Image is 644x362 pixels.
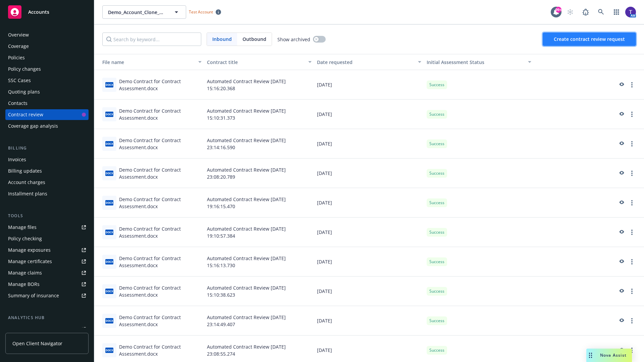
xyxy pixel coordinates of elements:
a: Start snowing [563,5,577,19]
a: more [628,317,636,325]
span: Success [429,141,444,147]
div: Policy changes [8,64,41,74]
div: Quoting plans [8,86,40,97]
div: [DATE] [314,218,424,247]
div: Summary of insurance [8,290,59,301]
a: more [628,258,636,266]
span: Open Client Navigator [12,340,62,347]
div: Automated Contract Review [DATE] 23:08:20.789 [204,159,314,188]
img: photo [625,7,636,17]
a: Manage BORs [5,279,89,290]
button: Contract title [204,54,314,70]
span: Success [429,170,444,176]
div: Demo Contract for Contract Assessment.docx [119,314,202,328]
div: Invoices [8,154,26,165]
a: preview [617,287,625,295]
span: Outbound [243,36,266,43]
span: Nova Assist [600,352,627,358]
a: Manage certificates [5,256,89,267]
div: Automated Contract Review [DATE] 19:16:15.470 [204,188,314,218]
div: Billing updates [8,166,42,176]
div: [DATE] [314,188,424,218]
a: Installment plans [5,188,89,199]
span: Success [429,229,444,235]
a: Coverage [5,41,89,52]
a: Loss summary generator [5,324,89,335]
a: preview [617,140,625,148]
div: [DATE] [314,129,424,159]
span: Show archived [277,36,310,43]
div: Contract review [8,109,43,120]
span: Accounts [28,9,49,15]
button: Create contract review request [543,33,636,46]
a: Summary of insurance [5,290,89,301]
div: Automated Contract Review [DATE] 15:16:20.368 [204,70,314,100]
div: Manage claims [8,267,42,278]
div: Automated Contract Review [DATE] 23:14:16.590 [204,129,314,159]
div: Demo Contract for Contract Assessment.docx [119,225,202,239]
div: Drag to move [586,349,595,362]
a: Invoices [5,154,89,165]
div: Toggle SortBy [97,59,194,66]
span: Success [429,259,444,265]
a: Contract review [5,109,89,120]
a: more [628,169,636,177]
span: docx [105,289,113,294]
div: Manage certificates [8,256,52,267]
span: docx [105,141,113,146]
a: preview [617,110,625,118]
a: Coverage gap analysis [5,121,89,131]
span: docx [105,259,113,264]
div: Policy checking [8,233,42,244]
div: File name [97,59,194,66]
span: Success [429,347,444,353]
div: Demo Contract for Contract Assessment.docx [119,196,202,210]
div: Manage BORs [8,279,40,290]
span: Inbound [207,33,237,46]
div: Automated Contract Review [DATE] 15:10:38.623 [204,277,314,306]
div: Automated Contract Review [DATE] 19:10:57.384 [204,218,314,247]
a: more [628,287,636,295]
div: Demo Contract for Contract Assessment.docx [119,137,202,151]
div: Demo Contract for Contract Assessment.docx [119,78,202,92]
a: Manage claims [5,267,89,278]
span: Create contract review request [554,36,625,42]
div: [DATE] [314,100,424,129]
div: 99+ [555,7,561,13]
span: Success [429,318,444,324]
div: [DATE] [314,247,424,277]
div: [DATE] [314,306,424,336]
span: docx [105,348,113,353]
a: preview [617,258,625,266]
div: [DATE] [314,70,424,100]
button: Demo_Account_Clone_QA_CR_Tests_Demo [102,5,186,19]
div: Automated Contract Review [DATE] 15:16:13.730 [204,247,314,277]
input: Search by keyword... [102,33,201,46]
div: Tools [5,213,89,219]
span: Manage exposures [5,245,89,255]
button: Nova Assist [586,349,632,362]
button: Date requested [314,54,424,70]
span: docx [105,112,113,117]
a: preview [617,169,625,177]
a: Accounts [5,3,89,21]
span: docx [105,200,113,205]
span: docx [105,230,113,235]
span: Initial Assessment Status [427,59,484,65]
a: Billing updates [5,166,89,176]
span: Success [429,200,444,206]
div: Manage files [8,222,37,233]
span: Inbound [212,36,232,43]
div: Analytics hub [5,314,89,321]
a: SSC Cases [5,75,89,86]
a: more [628,140,636,148]
div: Demo Contract for Contract Assessment.docx [119,107,202,121]
div: Date requested [317,59,414,66]
div: Demo Contract for Contract Assessment.docx [119,343,202,357]
span: Success [429,82,444,88]
a: preview [617,228,625,236]
a: Contacts [5,98,89,109]
div: Loss summary generator [8,324,64,335]
div: Demo Contract for Contract Assessment.docx [119,284,202,298]
a: Policies [5,52,89,63]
